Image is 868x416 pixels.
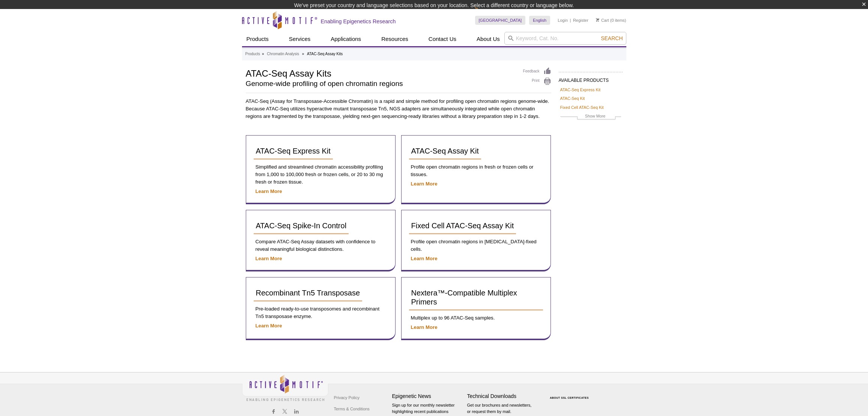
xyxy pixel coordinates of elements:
a: Learn More [411,256,438,261]
a: Privacy Policy [332,392,361,403]
button: Search [599,35,625,42]
span: Fixed Cell ATAC-Seq Assay Kit [411,222,514,230]
a: ABOUT SSL CERTIFICATES [550,396,589,399]
li: » [302,52,304,56]
li: » [262,52,264,56]
span: ATAC-Seq Express Kit [256,147,331,155]
p: Multiplex up to 96 ATAC-Seq samples. [409,314,543,322]
a: Products [242,32,273,46]
img: Change Here [475,6,495,23]
p: ATAC-Seq (Assay for Transposase-Accessible Chromatin) is a rapid and simple method for profiling ... [246,98,551,120]
a: ATAC-Seq Kit [560,95,585,102]
a: Nextera™-Compatible Multiplex Primers [409,285,543,310]
a: Learn More [411,181,438,187]
span: ATAC-Seq Spike-In Control [256,222,347,230]
a: Learn More [411,324,438,330]
a: ATAC-Seq Spike-In Control [254,218,349,234]
a: Learn More [256,188,282,194]
a: Login [558,18,568,23]
img: Active Motif, [242,372,328,403]
li: | [570,16,571,25]
a: Learn More [256,256,282,261]
h4: Epigenetic News [392,393,463,399]
h1: ATAC-Seq Assay Kits [246,67,516,78]
a: About Us [472,32,504,46]
a: Print [523,77,551,86]
span: Recombinant Tn5 Transposase [256,289,360,297]
a: Cart [596,18,609,23]
table: Click to Verify - This site chose Symantec SSL for secure e-commerce and confidential communicati... [542,386,599,402]
a: [GEOGRAPHIC_DATA] [475,16,526,25]
input: Keyword, Cat. No. [504,32,626,45]
a: Show More [560,113,621,121]
a: Learn More [256,323,282,329]
a: Terms & Conditions [332,403,372,414]
h2: Genome-wide profiling of open chromatin regions [246,80,516,87]
a: Resources [377,32,413,46]
a: ATAC-Seq Express Kit [560,86,601,93]
a: Fixed Cell ATAC-Seq Kit [560,104,604,111]
a: ATAC-Seq Express Kit [254,143,333,160]
a: Recombinant Tn5 Transposase [254,285,363,301]
span: ATAC-Seq Assay Kit [411,147,479,155]
a: English [529,16,550,25]
span: Nextera™-Compatible Multiplex Primers [411,289,517,306]
h2: AVAILABLE PRODUCTS [559,72,623,85]
a: Services [284,32,315,46]
li: (0 items) [596,16,626,25]
a: Contact Us [424,32,461,46]
p: Profile open chromatin regions in fresh or frozen cells or tissues. [409,163,543,178]
p: Compare ATAC-Seq Assay datasets with confidence to reveal meaningful biological distinctions. [254,238,388,253]
img: Your Cart [596,18,599,22]
p: Simplified and streamlined chromatin accessibility profiling from 1,000 to 100,000 fresh or froze... [254,163,388,186]
a: Register [573,18,588,23]
a: Chromatin Analysis [267,51,299,57]
a: Feedback [523,67,551,75]
a: Applications [326,32,366,46]
p: Profile open chromatin regions in [MEDICAL_DATA]-fixed cells. [409,238,543,253]
h4: Technical Downloads [467,393,539,399]
a: ATAC-Seq Assay Kit [409,143,481,160]
a: Products [245,51,260,57]
span: Search [601,35,623,41]
h2: Enabling Epigenetics Research [321,18,396,25]
p: Pre-loaded ready-to-use transposomes and recombinant Tn5 transposase enzyme. [254,305,388,320]
li: ATAC-Seq Assay Kits [307,52,343,56]
a: Fixed Cell ATAC-Seq Assay Kit [409,218,516,234]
